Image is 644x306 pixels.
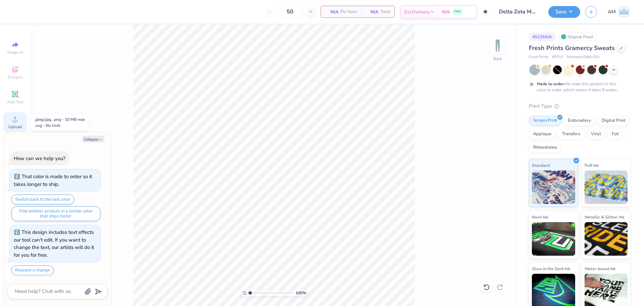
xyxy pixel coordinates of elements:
[295,290,306,296] span: 100 %
[529,116,561,126] div: Screen Print
[585,162,599,169] span: Puff Ink
[7,99,23,105] span: Add Text
[597,116,630,126] div: Digital Print
[11,265,54,275] button: Request a change
[14,173,92,188] div: That color is made to order so it takes longer to ship.
[585,265,615,272] span: Water based Ink
[608,8,616,16] span: AM
[8,74,22,80] span: Designs
[532,170,575,204] img: Standard
[35,122,85,129] div: .svg - No limit
[552,54,563,60] span: # FP21
[559,33,597,41] div: Original Proof
[35,116,85,122] div: .jpeg/.jpg, .png - 10 MB max
[532,265,570,272] span: Glow in the Dark Ink
[529,33,556,41] div: # 513940A
[585,170,628,204] img: Puff Ink
[529,44,615,52] span: Fresh Prints Gramercy Sweats
[532,162,550,169] span: Standard
[608,5,631,18] a: AM
[7,50,23,55] span: Image AI
[277,6,303,18] input: – –
[558,129,585,139] div: Transfers
[404,8,430,15] span: Est. Delivery
[11,206,100,221] button: Find another product in a similar color that ships faster
[563,116,595,126] div: Embroidery
[585,222,628,256] img: Metallic & Glitter Ink
[82,136,104,143] button: Collapse
[548,6,580,18] button: Save
[529,54,549,60] span: Fresh Prints
[8,124,22,130] span: Upload
[567,54,600,60] span: Minimum Order: 50 +
[380,8,390,15] span: Total
[532,213,548,220] span: Neon Ink
[587,129,605,139] div: Vinyl
[11,195,74,204] button: Switch back to the last color
[532,222,575,256] img: Neon Ink
[607,129,623,139] div: Foil
[537,81,565,87] strong: Made to order:
[442,8,450,15] span: N/A
[14,155,65,162] div: How can we help you?
[529,102,631,110] div: Print Type
[365,8,378,15] span: N/A
[617,5,631,18] img: Arvi Mikhail Parcero
[491,39,504,52] img: Back
[493,56,502,62] div: Back
[325,8,338,15] span: N/A
[585,213,624,220] span: Metallic & Glitter Ink
[494,5,543,18] input: Untitled Design
[529,129,556,139] div: Applique
[14,229,94,258] div: This design includes text effects our tool can't edit. If you want to change the text, our artist...
[537,81,619,93] div: We make this product in this color to order, which means it takes 8 weeks.
[529,143,561,153] div: Rhinestones
[340,8,357,15] span: Per Item
[454,9,461,14] span: FREE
